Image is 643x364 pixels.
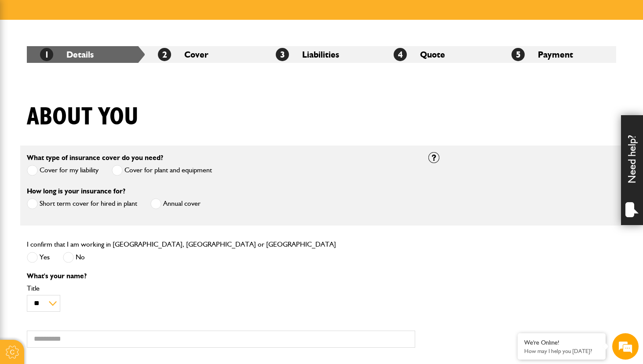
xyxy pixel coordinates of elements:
span: 5 [511,48,525,61]
li: Liabilities [263,46,380,63]
li: Cover [145,46,263,63]
label: How long is your insurance for? [27,188,125,195]
label: Annual cover [150,198,201,209]
label: Cover for plant and equipment [112,165,212,176]
p: How may I help you today? [524,348,599,354]
label: I confirm that I am working in [GEOGRAPHIC_DATA], [GEOGRAPHIC_DATA] or [GEOGRAPHIC_DATA] [27,241,336,248]
div: We're Online! [524,339,599,346]
li: Details [27,46,145,63]
span: 4 [394,48,407,61]
label: What type of insurance cover do you need? [27,154,163,161]
label: Title [27,285,415,292]
div: Need help? [621,115,643,225]
li: Payment [498,46,616,63]
span: 2 [158,48,171,61]
p: What's your name? [27,273,415,280]
span: 3 [276,48,289,61]
label: Cover for my liability [27,165,99,176]
label: Yes [27,252,50,263]
span: 1 [40,48,53,61]
label: No [63,252,85,263]
li: Quote [380,46,498,63]
label: Short term cover for hired in plant [27,198,137,209]
h1: About you [27,102,139,132]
